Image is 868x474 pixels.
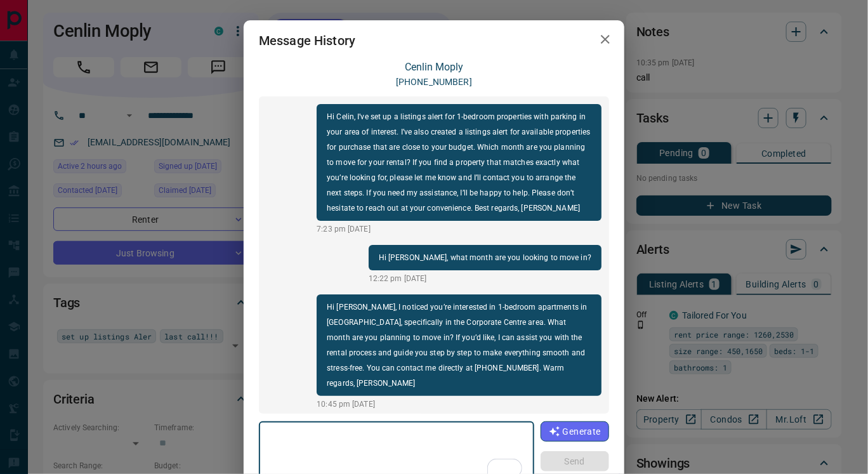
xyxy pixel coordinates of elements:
p: Hi [PERSON_NAME], what month are you looking to move in? [379,250,591,265]
p: [PHONE_NUMBER] [396,76,472,89]
p: Hi Celin, I’ve set up a listings alert for 1-bedroom properties with parking in your area of inte... [327,109,591,216]
button: Generate [541,421,609,442]
p: 7:23 pm [DATE] [317,223,602,235]
a: Cenlin Moply [405,61,463,73]
p: 12:22 pm [DATE] [369,273,602,284]
h2: Message History [244,20,371,61]
p: 10:45 pm [DATE] [317,398,602,410]
p: Hi [PERSON_NAME], I noticed you’re interested in 1-bedroom apartments in [GEOGRAPHIC_DATA], speci... [327,300,591,391]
